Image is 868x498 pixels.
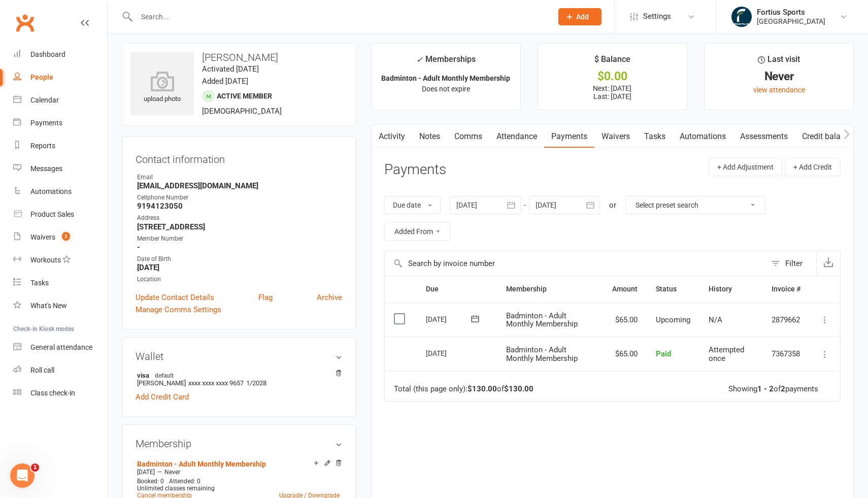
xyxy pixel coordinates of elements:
span: 1/2028 [246,379,266,387]
span: default [152,371,177,379]
a: What's New [13,294,107,317]
div: Calendar [30,96,59,104]
time: Activated [DATE] [202,64,259,74]
div: or [609,199,616,211]
a: Comms [447,125,489,148]
th: History [699,276,762,302]
td: $65.00 [603,337,647,371]
span: Badminton - Adult Monthly Membership [506,345,578,363]
a: Product Sales [13,203,107,226]
button: Due date [384,196,441,214]
div: Product Sales [30,210,74,218]
strong: 2 [781,384,785,393]
span: N/A [709,315,722,324]
div: Tasks [30,279,49,287]
strong: $130.00 [468,384,497,393]
span: Never [164,469,180,476]
span: Attempted once [709,345,744,363]
span: 1 [31,463,39,472]
a: Automations [673,125,733,148]
a: Waivers [594,125,637,148]
div: Address [137,213,342,223]
a: Clubworx [12,10,38,36]
h3: [PERSON_NAME] [130,52,347,63]
a: Notes [412,125,447,148]
h3: Contact information [136,150,342,165]
span: Upcoming [656,315,690,324]
img: thumb_image1743802567.png [731,7,752,27]
span: Settings [643,5,671,28]
a: Payments [13,112,107,135]
div: [DATE] [426,345,473,361]
a: Add Credit Card [136,391,189,403]
span: xxxx xxxx xxxx 9657 [188,379,244,387]
a: Credit balance [795,125,860,148]
div: [DATE] [426,311,473,327]
strong: Badminton - Adult Monthly Membership [381,74,510,82]
a: General attendance kiosk mode [13,336,107,359]
span: Does not expire [422,85,470,93]
span: Add [576,13,589,21]
button: Added From [384,222,451,241]
a: Activity [372,125,412,148]
a: Tasks [637,125,673,148]
span: Unlimited classes remaining [137,485,215,492]
p: Next: [DATE] Last: [DATE] [547,84,678,101]
a: Tasks [13,272,107,294]
a: Payments [544,125,594,148]
div: Dashboard [30,50,65,58]
div: Automations [30,187,72,195]
div: Memberships [416,53,476,72]
h3: Membership [136,438,342,449]
div: General attendance [30,343,92,351]
div: Class check-in [30,389,75,397]
span: Active member [217,92,272,100]
h3: Payments [384,162,446,178]
a: Badminton - Adult Monthly Membership [137,460,266,468]
div: Messages [30,164,62,173]
strong: $130.00 [504,384,533,393]
li: [PERSON_NAME] [136,370,342,388]
a: Waivers 2 [13,226,107,249]
div: Showing of payments [728,385,818,393]
div: Member Number [137,234,342,244]
th: Membership [497,276,603,302]
span: Badminton - Adult Monthly Membership [506,311,578,329]
strong: 9194123050 [137,202,342,211]
th: Due [417,276,497,302]
h3: Wallet [136,351,342,362]
a: Roll call [13,359,107,382]
a: People [13,66,107,89]
input: Search... [133,10,545,24]
div: Filter [785,257,803,270]
input: Search by invoice number [385,251,766,276]
a: Messages [13,157,107,180]
a: Automations [13,180,107,203]
td: 2879662 [762,303,810,337]
div: upload photo [130,71,194,105]
div: What's New [30,302,67,310]
div: Reports [30,142,55,150]
a: Reports [13,135,107,157]
div: Date of Birth [137,254,342,264]
button: + Add Credit [785,158,841,176]
a: Archive [317,291,342,304]
a: view attendance [753,86,805,94]
div: — [135,468,342,476]
a: Assessments [733,125,795,148]
div: [GEOGRAPHIC_DATA] [757,17,825,26]
a: Dashboard [13,43,107,66]
strong: 1 - 2 [757,384,774,393]
span: 2 [62,232,70,241]
div: Waivers [30,233,55,241]
a: Class kiosk mode [13,382,107,405]
button: Filter [766,251,816,276]
button: + Add Adjustment [709,158,782,176]
div: Cellphone Number [137,193,342,203]
a: Calendar [13,89,107,112]
time: Added [DATE] [202,77,248,86]
iframe: Intercom live chat [10,463,35,488]
button: Add [558,8,602,25]
strong: - [137,243,342,252]
a: Attendance [489,125,544,148]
